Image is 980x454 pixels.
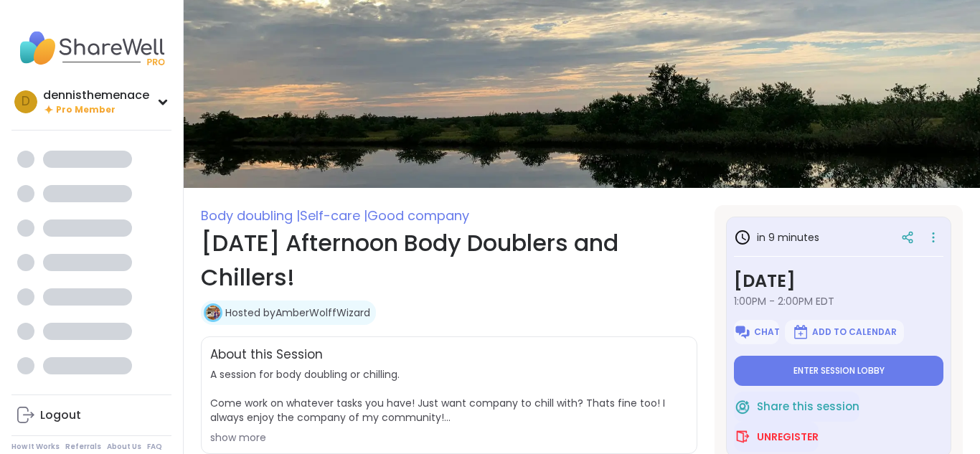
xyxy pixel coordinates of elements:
button: Add to Calendar [785,320,904,344]
button: Share this session [734,392,859,422]
span: Enter session lobby [793,365,885,377]
button: Unregister [734,422,819,452]
a: Logout [11,398,171,432]
div: Logout [40,407,81,423]
span: Add to Calendar [812,326,897,338]
a: Referrals [65,442,101,452]
h1: [DATE] Afternoon Body Doublers and Chillers! [201,226,697,295]
a: FAQ [147,442,162,452]
button: Enter session lobby [734,356,943,386]
h3: in 9 minutes [734,229,819,246]
span: Good company [367,207,469,224]
button: Chat [734,320,779,344]
span: Unregister [757,430,819,444]
span: Share this session [757,399,859,415]
a: Hosted byAmberWolffWizard [225,306,370,320]
span: Pro Member [56,104,116,116]
img: ShareWell Logomark [792,323,809,341]
span: 1:00PM - 2:00PM EDT [734,294,943,308]
img: AmberWolffWizard [206,306,220,320]
a: About Us [107,442,141,452]
span: A session for body doubling or chilling. Come work on whatever tasks you have! Just want company ... [210,367,688,425]
img: ShareWell Logomark [734,428,751,445]
h2: About this Session [210,346,323,364]
span: Self-care | [300,207,367,224]
img: ShareWell Logomark [734,323,751,341]
h3: [DATE] [734,268,943,294]
img: ShareWell Nav Logo [11,23,171,73]
span: Chat [754,326,780,338]
div: dennisthemenace [43,88,149,103]
span: d [22,93,30,111]
img: ShareWell Logomark [734,398,751,415]
span: Body doubling | [201,207,300,224]
a: How It Works [11,442,60,452]
div: show more [210,430,688,445]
